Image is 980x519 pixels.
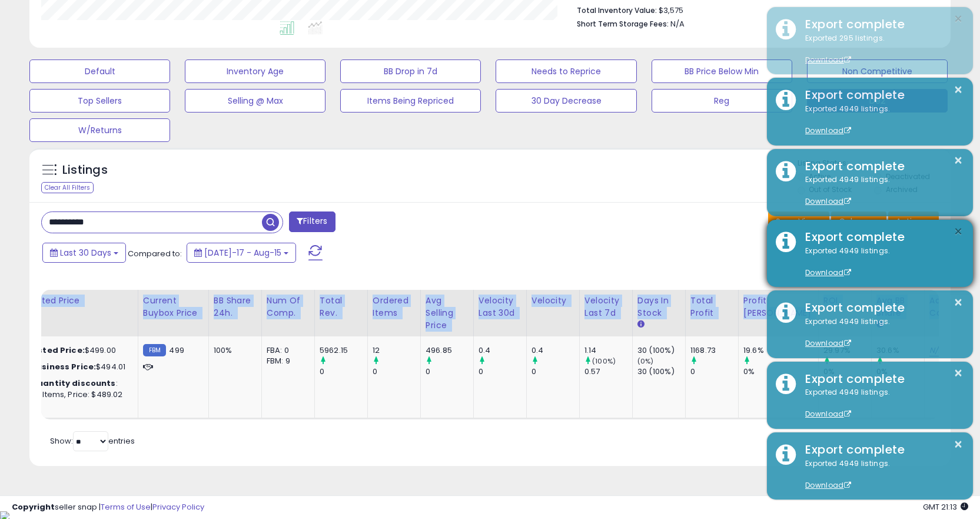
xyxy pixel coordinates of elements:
[584,295,627,319] div: Velocity Last 7d
[637,295,680,319] div: Days In Stock
[577,19,669,29] b: Short Term Storage Fees:
[805,409,851,419] a: Download
[320,366,367,377] div: 0
[128,248,182,259] span: Compared to:
[214,295,257,319] div: BB Share 24h.
[496,89,636,113] button: 30 Day Decrease
[768,211,829,232] button: Save View
[584,345,632,356] div: 1.14
[340,59,481,83] button: BB Drop in 7d
[796,174,964,207] div: Exported 4949 listings.
[152,501,204,513] a: Privacy Policy
[12,502,204,513] div: seller snap | |
[954,82,963,97] button: ×
[796,229,964,246] div: Export complete
[31,378,129,389] div: :
[796,387,964,420] div: Exported 4949 listings.
[805,267,851,277] a: Download
[690,345,738,356] div: 1168.73
[743,366,818,377] div: 0%
[796,16,964,33] div: Export complete
[670,18,685,29] span: N/A
[923,501,968,513] span: 2025-09-15 21:13 GMT
[743,345,818,356] div: 19.6%
[31,295,133,307] div: Listed Price
[690,366,738,377] div: 0
[805,196,851,206] a: Download
[29,118,170,142] button: W/Returns
[41,182,94,193] div: Clear All Filters
[637,366,685,377] div: 30 (100%)
[267,356,305,366] div: FBM: 9
[805,55,851,65] a: Download
[652,59,792,83] button: BB Price Below Min
[796,441,964,458] div: Export complete
[637,356,654,366] small: (0%)
[373,366,420,377] div: 0
[320,345,367,356] div: 5962.15
[954,153,963,168] button: ×
[42,243,126,263] button: Last 30 Days
[690,295,733,319] div: Total Profit
[289,211,335,232] button: Filters
[954,12,963,27] button: ×
[796,33,964,66] div: Exported 295 listings.
[31,345,129,356] div: $499.00
[592,356,616,366] small: (100%)
[320,295,363,319] div: Total Rev.
[796,371,964,388] div: Export complete
[373,295,416,319] div: Ordered Items
[637,345,685,356] div: 30 (100%)
[479,366,526,377] div: 0
[584,366,632,377] div: 0.57
[31,378,116,389] b: Quantity discounts
[29,89,170,113] button: Top Sellers
[743,295,813,319] div: Profit [PERSON_NAME]
[531,295,574,307] div: Velocity
[805,125,851,135] a: Download
[50,435,135,447] span: Show: entries
[637,319,645,330] small: Days In Stock.
[62,162,108,178] h5: Listings
[169,345,184,356] span: 499
[954,437,963,452] button: ×
[204,247,281,259] span: [DATE]-17 - Aug-15
[426,295,469,332] div: Avg Selling Price
[796,316,964,349] div: Exported 4949 listings.
[143,344,166,356] small: FBM
[577,5,657,15] b: Total Inventory Value:
[214,345,253,356] div: 100%
[796,87,964,104] div: Export complete
[531,366,579,377] div: 0
[426,366,473,377] div: 0
[954,366,963,381] button: ×
[31,361,96,372] b: Business Price:
[796,104,964,137] div: Exported 4949 listings.
[796,299,964,316] div: Export complete
[29,59,170,83] button: Default
[479,345,526,356] div: 0.4
[805,338,851,348] a: Download
[340,89,481,113] button: Items Being Repriced
[531,345,579,356] div: 0.4
[185,89,325,113] button: Selling @ Max
[496,59,636,83] button: Needs to Reprice
[373,345,420,356] div: 12
[796,158,964,175] div: Export complete
[187,243,296,263] button: [DATE]-17 - Aug-15
[31,389,129,400] div: 50 Items, Price: $489.02
[479,295,521,319] div: Velocity Last 30d
[143,295,204,319] div: Current Buybox Price
[954,224,963,239] button: ×
[796,246,964,279] div: Exported 4949 listings.
[185,59,325,83] button: Inventory Age
[101,501,151,513] a: Terms of Use
[267,345,305,356] div: FBA: 0
[796,458,964,491] div: Exported 4949 listings.
[426,345,473,356] div: 496.85
[31,345,85,356] b: Listed Price:
[267,295,310,319] div: Num of Comp.
[652,89,792,113] button: Reg
[954,295,963,310] button: ×
[805,480,851,490] a: Download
